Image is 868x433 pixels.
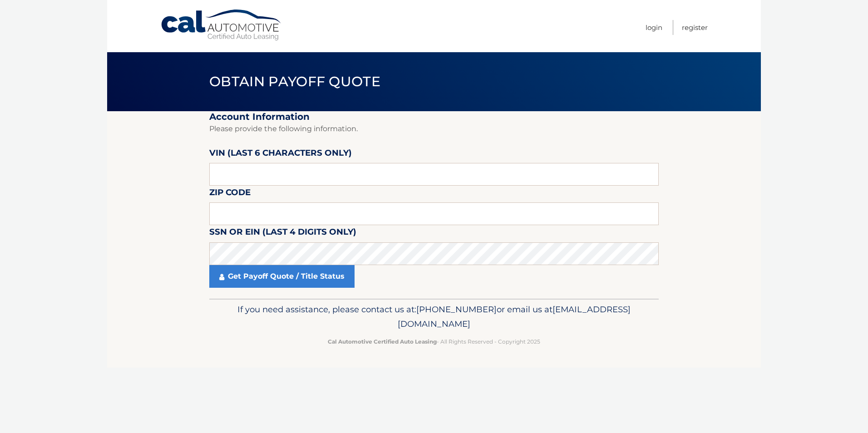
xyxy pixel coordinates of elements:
span: Obtain Payoff Quote [209,73,380,90]
h2: Account Information [209,111,659,123]
p: Please provide the following information. [209,123,659,135]
a: Get Payoff Quote / Title Status [209,265,355,288]
label: VIN (last 6 characters only) [209,146,352,163]
a: Login [646,20,662,35]
strong: Cal Automotive Certified Auto Leasing [328,338,437,345]
a: Register [682,20,708,35]
span: [PHONE_NUMBER] [416,304,497,315]
p: - All Rights Reserved - Copyright 2025 [215,337,653,346]
p: If you need assistance, please contact us at: or email us at [215,302,653,331]
label: Zip Code [209,186,251,202]
a: Cal Automotive [160,9,283,41]
label: SSN or EIN (last 4 digits only) [209,225,356,242]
